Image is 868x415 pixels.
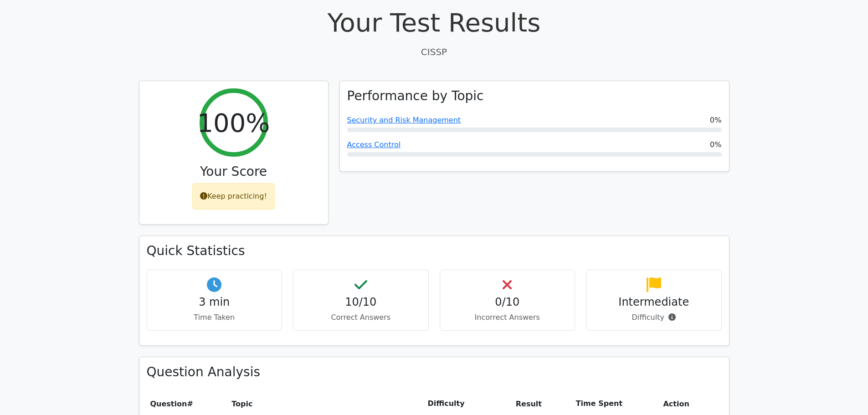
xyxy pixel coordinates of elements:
h3: Your Score [147,164,321,179]
a: Access Control [347,140,401,149]
h4: Intermediate [594,296,714,309]
p: Difficulty [594,312,714,323]
h3: Performance by Topic [347,88,484,104]
h1: Your Test Results [139,7,729,38]
h3: Question Analysis [147,364,722,380]
div: Keep practicing! [192,183,275,210]
span: 0% [710,115,721,126]
h4: 0/10 [447,296,568,309]
a: Security and Risk Management [347,116,461,124]
h2: 100% [197,108,270,138]
h3: Quick Statistics [147,243,722,259]
span: Question [150,400,187,408]
p: Correct Answers [301,312,421,323]
p: Time Taken [154,312,275,323]
p: CISSP [139,45,729,59]
p: Incorrect Answers [447,312,568,323]
h4: 10/10 [301,296,421,309]
span: 0% [710,139,721,150]
h4: 3 min [154,296,275,309]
